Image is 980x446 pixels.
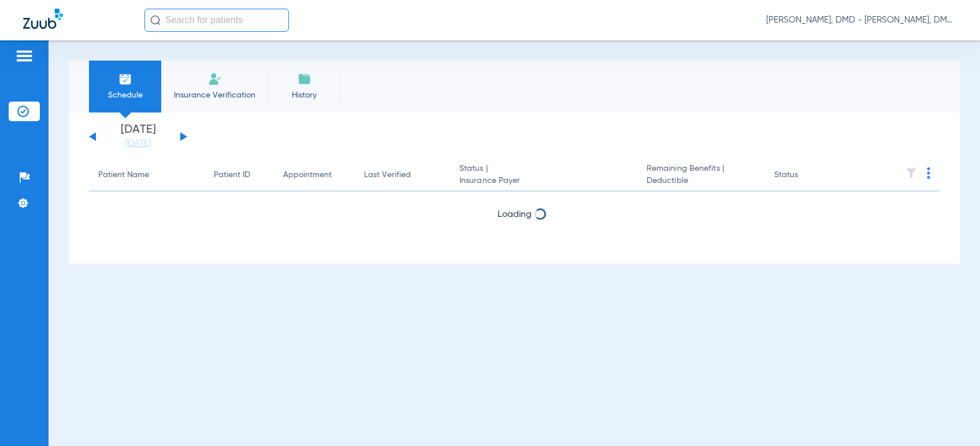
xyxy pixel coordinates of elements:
img: Zuub Logo [23,9,63,29]
div: Appointment [283,169,346,181]
input: Search for patients [144,9,289,32]
div: Last Verified [364,169,411,181]
th: Status [765,159,843,192]
span: Insurance Verification [170,89,259,101]
img: Schedule [118,72,132,86]
span: History [277,89,332,101]
span: Deductible [647,175,756,187]
li: [DATE] [103,124,173,149]
img: Search Icon [150,15,161,25]
span: Insurance Payer [459,175,628,187]
th: Remaining Benefits | [637,159,765,192]
div: Patient ID [214,169,265,181]
span: Loading [498,210,532,219]
img: Manual Insurance Verification [208,72,222,86]
div: Patient Name [98,169,195,181]
img: hamburger-icon [15,49,34,63]
a: [DATE] [103,138,173,149]
span: Schedule [98,89,153,101]
div: Appointment [283,169,332,181]
th: Status | [450,159,637,192]
img: group-dot-blue.svg [927,167,930,179]
span: [PERSON_NAME], DMD - [PERSON_NAME], DMD [766,14,957,26]
div: Patient ID [214,169,250,181]
img: History [298,72,311,86]
div: Patient Name [98,169,149,181]
div: Last Verified [364,169,441,181]
img: filter.svg [905,167,917,179]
